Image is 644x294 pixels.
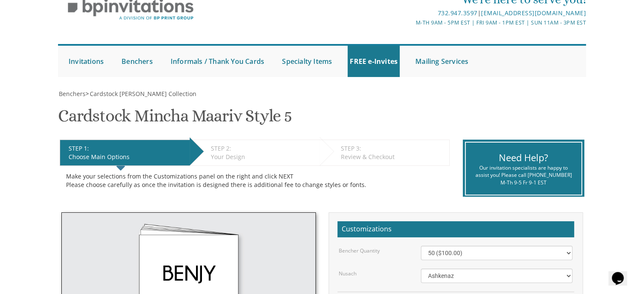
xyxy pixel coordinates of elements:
div: Need Help? [472,151,575,164]
div: Review & Checkout [341,153,445,161]
div: STEP 2: [211,144,315,153]
div: STEP 3: [341,144,445,153]
label: Nusach [339,270,357,277]
a: Benchers [119,46,155,77]
div: M-Th 9am - 5pm EST | Fri 9am - 1pm EST | Sun 11am - 3pm EST [235,18,586,27]
span: Cardstock [PERSON_NAME] Collection [90,90,196,98]
div: Choose Main Options [69,153,185,161]
a: Informals / Thank You Cards [169,46,266,77]
span: Benchers [59,90,86,98]
a: FREE e-Invites [348,46,400,77]
a: 732.947.3597 [437,9,477,17]
a: Mailing Services [413,46,470,77]
div: Our invitation specialists are happy to assist you! Please call [PHONE_NUMBER] M-Th 9-5 Fr 9-1 EST [472,164,575,186]
a: Invitations [66,46,106,77]
div: Your Design [211,153,315,161]
a: [EMAIL_ADDRESS][DOMAIN_NAME] [481,9,586,17]
div: Make your selections from the Customizations panel on the right and click NEXT Please choose care... [66,172,443,189]
h2: Customizations [337,221,574,237]
a: Specialty Items [280,46,334,77]
span: > [86,90,196,98]
a: Cardstock [PERSON_NAME] Collection [89,90,196,98]
a: Benchers [58,90,86,98]
div: | [235,8,586,18]
label: Bencher Quantity [339,247,380,254]
iframe: chat widget [608,260,636,286]
h1: Cardstock Mincha Maariv Style 5 [58,107,292,132]
div: STEP 1: [69,144,185,153]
